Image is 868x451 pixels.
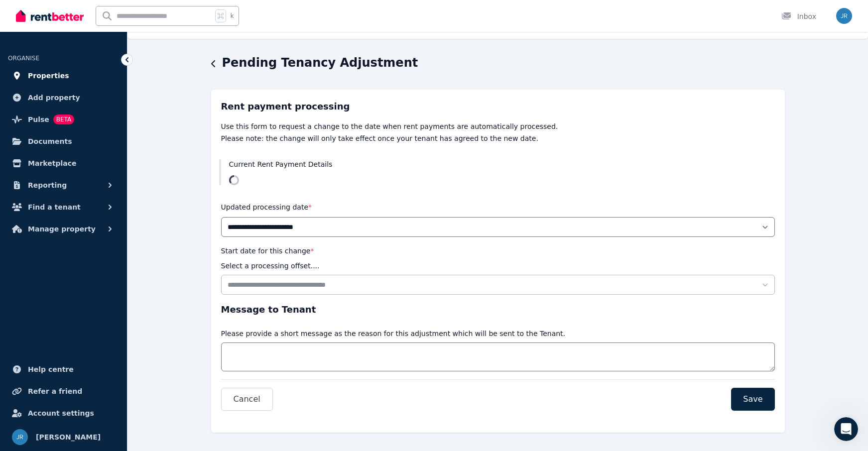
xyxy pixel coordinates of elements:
img: Jody Rigby [12,429,28,445]
button: Send a message… [171,322,187,338]
button: Save [731,388,774,411]
button: go back [6,4,25,23]
span: Properties [28,70,69,82]
a: Add property [8,88,119,108]
a: Help centre [8,359,119,379]
b: Your tenant will review and accept [23,54,160,62]
button: Home [156,4,175,23]
span: Documents [28,135,72,147]
span: [PERSON_NAME] [36,431,101,443]
img: Profile image for The RentBetter Team [28,5,44,21]
li: the notice through their account, and once accepted, the new rental schedule will be updated auto... [23,54,183,91]
div: I'm glad I could help! If you have any more questions or need further assistance, just let me kno... [16,207,155,246]
a: Refer a friend [8,381,119,401]
span: Add property [28,92,80,104]
span: Account settings [28,407,94,419]
a: PulseBETA [8,110,119,129]
a: Marketplace [8,153,119,173]
button: Gif picker [31,326,39,334]
div: Jody says… [8,171,191,201]
button: Manage property [8,219,119,239]
div: yes thank you. [124,171,191,193]
span: Cancel [234,393,260,405]
span: Pulse [28,113,49,125]
div: The RentBetter Team says… [8,253,191,285]
p: Select a processing offset.... [221,261,320,271]
span: ORGANISE [8,55,39,62]
a: Account settings [8,403,119,423]
span: Help centre [28,363,74,375]
div: yes thank you. [132,177,183,187]
li: the notice to your tenant [23,42,183,51]
div: Is that what you were looking for? [8,141,142,163]
div: I'm glad I could help! If you have any more questions or need further assistance, just let me kno... [8,201,163,252]
div: You rated the conversation [20,298,135,309]
img: Jody Rigby [836,8,852,24]
div: Close [175,4,193,22]
p: Use this form to request a change to the date when rent payments are automatically processed. [221,121,775,131]
label: Start date for this change [221,247,314,255]
div: The RentBetter Team says… [8,285,191,344]
iframe: Intercom live chat [834,417,858,441]
span: Manage property [28,223,96,235]
div: Is that what you were looking for? [16,147,134,157]
div: Help The RentBetter Team understand how they’re doing: [8,253,163,284]
b: Sign and send [23,42,79,50]
span: BETA [53,114,74,124]
div: The RentBetter Team says… [8,201,191,253]
span: Marketplace [28,157,76,169]
h1: Pending Tenancy Adjustment [222,55,418,71]
p: Please note: the change will only take effect once your tenant has agreed to the new date. [221,133,775,143]
p: Please provide a short message as the reason for this adjustment which will be sent to the Tenant. [221,329,566,338]
h1: The RentBetter Team [48,5,131,12]
button: Start recording [63,326,71,334]
img: RentBetter [16,8,84,23]
h3: Rent payment processing [221,100,775,113]
p: The team can also help [48,12,124,22]
h3: Message to Tenant [221,303,775,317]
textarea: Message… [8,305,191,322]
div: Help The RentBetter Team understand how they’re doing: [16,259,155,278]
div: The RentBetter Team says… [8,141,191,171]
button: Upload attachment [47,326,55,334]
span: k [230,12,234,20]
span: Save [743,393,762,405]
a: Properties [8,66,119,86]
button: Cancel [221,388,273,411]
div: This creates a formal rent adjustment notice without requiring a new lease agreement, perfect for... [16,96,183,134]
div: Inbox [781,11,816,21]
span: Reporting [28,179,67,191]
h3: Current Rent Payment Details [229,159,777,169]
button: Reporting [8,175,119,195]
span: Find a tenant [28,201,81,213]
span: amazing [121,299,130,308]
span: Refer a friend [28,385,82,397]
button: Emoji picker [15,326,23,334]
button: Find a tenant [8,197,119,217]
a: Documents [8,131,119,151]
label: Updated processing date [221,203,312,211]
